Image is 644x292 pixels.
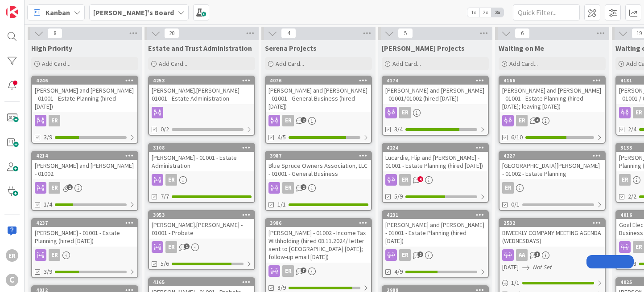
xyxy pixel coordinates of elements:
[153,279,254,285] div: 4165
[513,4,580,20] input: Quick Filter...
[6,6,18,18] img: Visit kanbanzone.com
[32,219,137,227] div: 4237
[282,182,294,194] div: ER
[500,277,605,288] div: 1/1
[383,77,488,104] div: 4174[PERSON_NAME] and [PERSON_NAME] - 01001/01002 (hired [DATE])
[387,77,488,84] div: 4174
[153,145,254,151] div: 3108
[36,220,137,226] div: 4237
[392,60,421,68] span: Add Card...
[500,160,605,179] div: [GEOGRAPHIC_DATA][PERSON_NAME] - 01002 - Estate Planning
[36,77,137,84] div: 4246
[500,152,605,160] div: 4227
[149,77,254,85] div: 4253
[32,152,137,179] div: 4214[PERSON_NAME] and [PERSON_NAME] - 01002
[49,249,60,261] div: ER
[266,85,371,112] div: [PERSON_NAME] and [PERSON_NAME] - 01001 - General Business (hired [DATE])
[266,152,371,179] div: 3987Blue Spruce Owners Association, LLC - 01001 - General Business
[276,60,304,68] span: Add Card...
[149,144,254,171] div: 3108[PERSON_NAME] - 01001 - Estate Administration
[500,85,605,112] div: [PERSON_NAME] and [PERSON_NAME] - 01001 - Estate Planning (hired [DATE]; leaving [DATE])
[500,182,605,194] div: ER
[42,60,70,68] span: Add Card...
[383,211,488,219] div: 4231
[266,77,371,85] div: 4076
[534,251,540,257] span: 1
[387,145,488,151] div: 4224
[417,176,423,182] span: 4
[6,249,18,262] div: ER
[31,44,72,53] span: High Priority
[266,77,371,112] div: 4076[PERSON_NAME] and [PERSON_NAME] - 01001 - General Business (hired [DATE])
[383,107,488,118] div: ER
[266,219,371,263] div: 3986[PERSON_NAME] - 01002 - Income Tax Withholding (hired 08.11.2024/ letter sent to [GEOGRAPHIC_...
[383,152,488,171] div: Lucardie, Flip and [PERSON_NAME] - 01001 - Estate Planning (hired [DATE])
[499,44,544,53] span: Waiting on Me
[265,44,317,53] span: Serena Projects
[383,249,488,261] div: ER
[417,251,423,257] span: 2
[161,125,169,134] span: 0/2
[504,77,605,84] div: 4166
[511,133,523,142] span: 6/10
[266,227,371,263] div: [PERSON_NAME] - 01002 - Income Tax Withholding (hired 08.11.2024/ letter sent to [GEOGRAPHIC_DATA...
[32,249,137,261] div: ER
[277,133,286,142] span: 4/5
[398,28,413,39] span: 5
[161,192,169,201] span: 7/7
[383,77,488,85] div: 4174
[32,160,137,179] div: [PERSON_NAME] and [PERSON_NAME] - 01002
[149,241,254,253] div: ER
[500,115,605,126] div: ER
[161,259,169,268] span: 5/6
[153,212,254,218] div: 3953
[628,192,636,201] span: 2/2
[533,263,552,271] i: Not Set
[149,152,254,171] div: [PERSON_NAME] - 01001 - Estate Administration
[500,249,605,261] div: AA
[159,60,187,68] span: Add Card...
[500,77,605,112] div: 4166[PERSON_NAME] and [PERSON_NAME] - 01001 - Estate Planning (hired [DATE]; leaving [DATE])
[500,152,605,179] div: 4227[GEOGRAPHIC_DATA][PERSON_NAME] - 01002 - Estate Planning
[270,77,371,84] div: 4076
[44,200,52,209] span: 1/4
[500,219,605,227] div: 2532
[266,160,371,179] div: Blue Spruce Owners Association, LLC - 01001 - General Business
[511,200,520,209] span: 0/1
[266,115,371,126] div: ER
[67,184,73,190] span: 1
[165,174,177,186] div: ER
[149,85,254,104] div: [PERSON_NAME].[PERSON_NAME] - 01001 - Estate Administration
[399,107,411,118] div: ER
[277,200,286,209] span: 1/1
[500,227,605,247] div: BIWEEKLY COMPANY MEETING AGENDA (WEDNESDAYS)
[44,133,52,142] span: 3/9
[149,219,254,239] div: [PERSON_NAME].[PERSON_NAME] - 01001 - Probate
[301,184,306,190] span: 2
[6,274,18,286] div: C
[149,174,254,186] div: ER
[32,85,137,112] div: [PERSON_NAME] and [PERSON_NAME] - 01001 - Estate Planning (hired [DATE])
[266,219,371,227] div: 3986
[467,8,479,17] span: 1x
[49,115,60,126] div: ER
[93,8,174,17] b: [PERSON_NAME]'s Board
[270,220,371,226] div: 3986
[399,174,411,186] div: ER
[149,211,254,219] div: 3953
[270,153,371,159] div: 3987
[394,125,403,134] span: 3/4
[383,144,488,171] div: 4224Lucardie, Flip and [PERSON_NAME] - 01001 - Estate Planning (hired [DATE])
[619,174,631,186] div: ER
[266,152,371,160] div: 3987
[32,77,137,112] div: 4246[PERSON_NAME] and [PERSON_NAME] - 01001 - Estate Planning (hired [DATE])
[32,152,137,160] div: 4214
[266,182,371,194] div: ER
[383,85,488,104] div: [PERSON_NAME] and [PERSON_NAME] - 01001/01002 (hired [DATE])
[500,77,605,85] div: 4166
[516,115,528,126] div: ER
[281,28,296,39] span: 4
[149,278,254,286] div: 4165
[502,263,519,272] span: [DATE]
[36,153,137,159] div: 4214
